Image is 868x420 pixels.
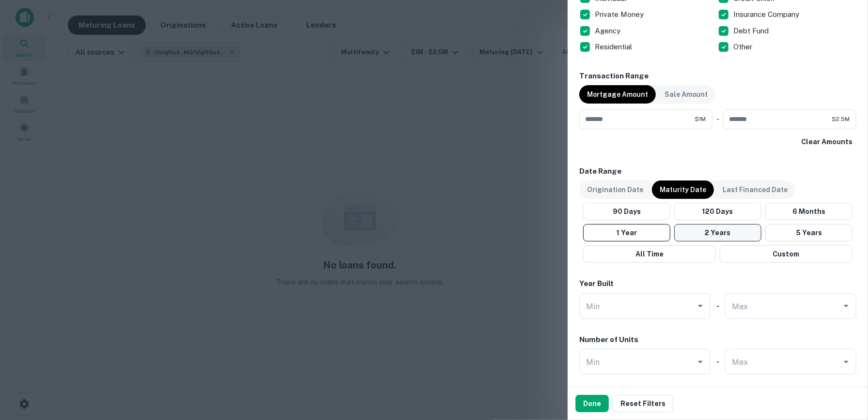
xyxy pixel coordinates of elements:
[579,334,638,345] h6: Number of Units
[716,109,719,129] div: -
[613,395,673,412] button: Reset Filters
[579,166,856,177] h6: Date Range
[723,184,788,195] p: Last Financed Date
[694,355,707,369] button: Open
[660,184,706,195] p: Maturity Date
[595,9,646,20] p: Private Money
[716,300,719,312] h6: -
[695,115,706,123] span: $1M
[820,343,868,389] iframe: Chat Widget
[694,299,707,313] button: Open
[595,41,634,53] p: Residential
[733,25,771,37] p: Debt Fund
[797,133,856,150] button: Clear Amounts
[716,356,719,367] h6: -
[579,278,614,289] h6: Year Built
[674,203,761,220] button: 120 Days
[579,71,856,82] h6: Transaction Range
[720,245,852,263] button: Custom
[839,299,853,313] button: Open
[587,184,643,195] p: Origination Date
[595,25,622,37] p: Agency
[765,224,852,241] button: 5 Years
[575,395,609,412] button: Done
[665,89,708,100] p: Sale Amount
[583,203,670,220] button: 90 Days
[733,41,754,53] p: Other
[583,245,716,263] button: All Time
[733,9,801,20] p: Insurance Company
[765,203,852,220] button: 6 Months
[832,115,850,123] span: $2.5M
[587,89,648,100] p: Mortgage Amount
[583,224,670,241] button: 1 Year
[674,224,761,241] button: 2 Years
